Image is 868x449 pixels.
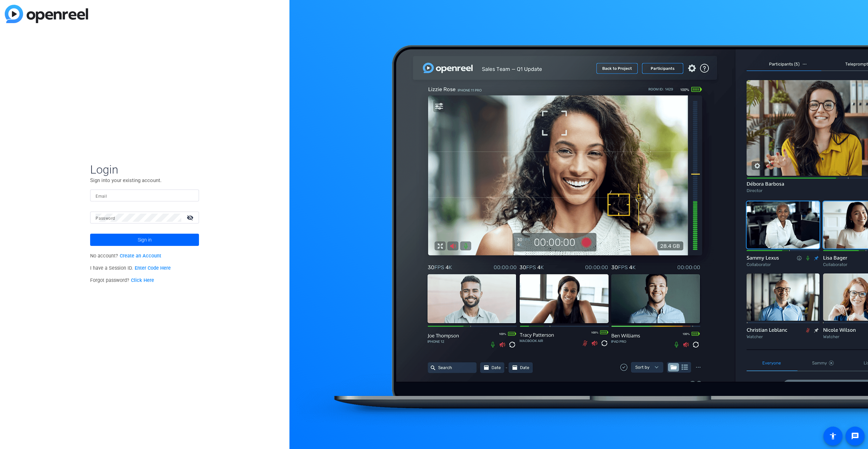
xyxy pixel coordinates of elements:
[90,277,154,283] span: Forgot password?
[90,234,199,246] button: Sign in
[120,253,161,259] a: Create an Account
[851,432,859,440] mat-icon: message
[138,231,152,248] span: Sign in
[96,192,194,200] input: Enter Email Address
[131,277,154,283] a: Click Here
[829,432,837,440] mat-icon: accessibility
[90,177,199,184] p: Sign into your existing account.
[135,265,171,271] a: Enter Code Here
[96,194,107,199] mat-label: Email
[96,216,115,221] mat-label: Password
[90,253,161,259] span: No account?
[5,5,88,23] img: blue-gradient.svg
[90,162,199,177] span: Login
[90,265,171,271] span: I have a Session ID.
[183,213,199,222] mat-icon: visibility_off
